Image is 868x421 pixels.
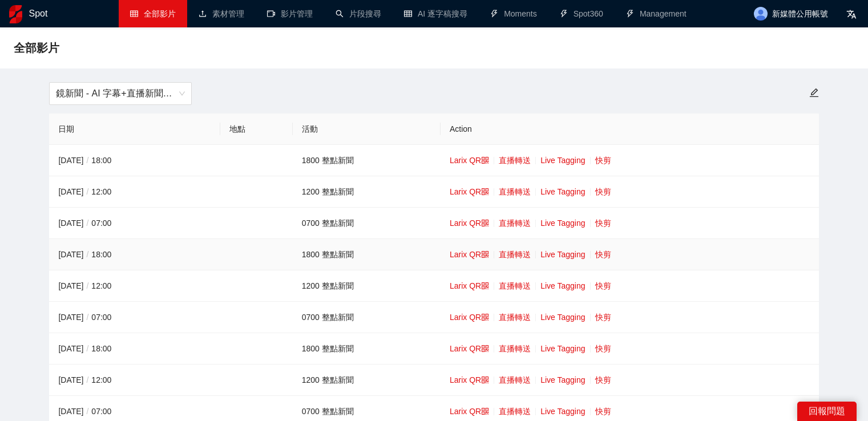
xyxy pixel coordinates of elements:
a: Live Tagging [540,375,585,384]
a: thunderboltSpot360 [560,9,603,18]
span: / [83,187,91,196]
td: 0700 整點新聞 [293,208,441,239]
td: [DATE] 18:00 [49,239,220,270]
a: 直播轉送 [499,156,531,165]
span: / [83,250,91,259]
a: Live Tagging [540,187,585,196]
span: qrcode [481,345,489,353]
span: qrcode [481,282,489,290]
a: Larix QR [450,281,489,290]
a: 直播轉送 [499,218,531,228]
img: logo [9,5,22,23]
a: Live Tagging [540,313,585,322]
a: Larix QR [450,187,489,196]
td: [DATE] 12:00 [49,176,220,208]
a: 快剪 [595,250,611,259]
a: Live Tagging [540,156,585,165]
a: 快剪 [595,156,611,165]
span: 全部影片 [14,39,59,57]
a: 直播轉送 [499,250,531,259]
span: qrcode [481,219,489,227]
span: edit [809,88,819,98]
a: Larix QR [450,375,489,384]
a: Larix QR [450,407,489,416]
a: 快剪 [595,187,611,196]
span: table [130,10,138,18]
td: [DATE] 18:00 [49,333,220,365]
a: upload素材管理 [199,9,244,18]
td: [DATE] 07:00 [49,208,220,239]
a: search片段搜尋 [336,9,381,18]
a: 直播轉送 [499,375,531,384]
td: 1800 整點新聞 [293,145,441,176]
a: 直播轉送 [499,313,531,322]
td: 1200 整點新聞 [293,365,441,396]
a: tableAI 逐字稿搜尋 [404,9,467,18]
td: 1800 整點新聞 [293,333,441,365]
th: Action [441,114,819,145]
td: [DATE] 12:00 [49,365,220,396]
span: qrcode [481,376,489,384]
a: Live Tagging [540,281,585,290]
a: 直播轉送 [499,344,531,353]
a: Live Tagging [540,344,585,353]
td: [DATE] 18:00 [49,145,220,176]
a: Larix QR [450,344,489,353]
a: 快剪 [595,375,611,384]
span: / [83,313,91,322]
a: Larix QR [450,313,489,322]
span: qrcode [481,407,489,415]
a: 快剪 [595,313,611,322]
a: Larix QR [450,250,489,259]
a: thunderboltManagement [626,9,687,18]
span: 鏡新聞 - AI 字幕+直播新聞（2025-2027） [56,83,185,104]
a: 快剪 [595,281,611,290]
td: 1200 整點新聞 [293,270,441,302]
td: 1200 整點新聞 [293,176,441,208]
a: Live Tagging [540,407,585,416]
span: qrcode [481,188,489,196]
span: / [83,375,91,384]
div: 回報問題 [797,402,857,421]
a: 直播轉送 [499,281,531,290]
td: [DATE] 07:00 [49,302,220,333]
span: / [83,281,91,290]
span: qrcode [481,313,489,321]
span: / [83,344,91,353]
th: 活動 [293,114,441,145]
a: 快剪 [595,218,611,228]
td: 1800 整點新聞 [293,239,441,270]
a: Larix QR [450,156,489,165]
span: qrcode [481,250,489,258]
td: [DATE] 12:00 [49,270,220,302]
span: / [83,407,91,416]
a: video-camera影片管理 [267,9,313,18]
td: 0700 整點新聞 [293,302,441,333]
a: Larix QR [450,218,489,228]
a: 快剪 [595,344,611,353]
a: thunderboltMoments [490,9,537,18]
a: 快剪 [595,407,611,416]
span: / [83,218,91,228]
span: qrcode [481,156,489,164]
span: / [83,156,91,165]
th: 地點 [220,114,292,145]
a: 直播轉送 [499,187,531,196]
a: 直播轉送 [499,407,531,416]
a: Live Tagging [540,218,585,228]
th: 日期 [49,114,220,145]
a: Live Tagging [540,250,585,259]
span: 全部影片 [144,9,176,18]
img: avatar [754,7,768,21]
